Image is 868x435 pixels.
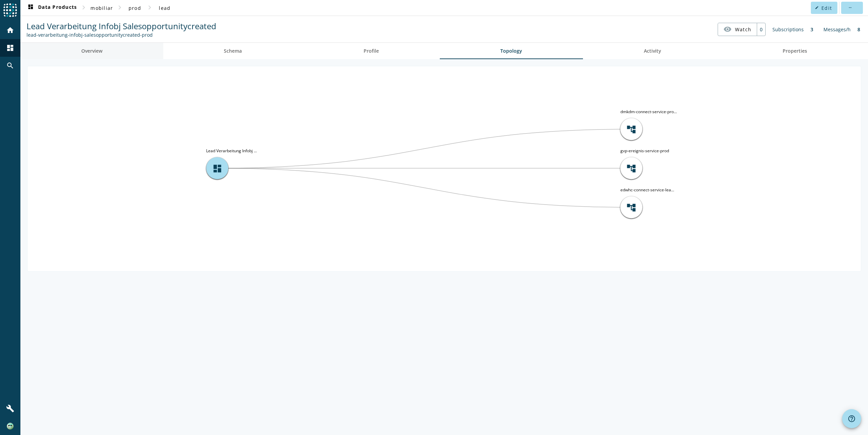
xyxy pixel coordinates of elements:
span: Data Products [27,4,77,12]
mat-icon: chevron_right [80,3,88,12]
div: Messages/h [820,23,854,36]
div: 8 [854,23,864,36]
tspan: Lead Verarbeitung Infobj ... [206,148,257,154]
button: mobiliar [88,2,116,14]
mat-icon: home [6,26,14,34]
mat-icon: search [6,62,14,70]
span: Topology [500,49,522,53]
button: Data Products [24,2,80,14]
mat-icon: visibility [723,25,732,33]
button: lead [154,2,176,14]
span: Watch [735,23,751,35]
img: spoud-logo.svg [3,3,17,17]
span: lead [159,5,170,11]
span: Edit [821,5,832,11]
span: Overview [81,49,102,53]
mat-icon: build [6,404,14,413]
span: mobiliar [90,5,113,11]
mat-icon: help_outline [848,415,856,423]
span: prod [129,5,141,11]
span: account_tree [626,202,636,212]
tspan: gvp-ereignis-service-prod [620,148,669,154]
button: Edit [811,2,837,14]
img: c8853b046b457d109473eda86948a014 [7,423,14,430]
div: Subscriptions [769,23,807,36]
mat-icon: edit [815,6,819,10]
mat-icon: dashboard [6,44,14,52]
span: Lead Verarbeitung Infobj Salesopportunitycreated [27,20,216,32]
mat-icon: chevron_right [146,3,154,12]
span: account_tree [626,163,636,173]
span: Schema [224,49,242,53]
span: Profile [364,49,379,53]
mat-icon: chevron_right [116,3,124,12]
mat-icon: dashboard [27,4,35,12]
tspan: edwhc-connect-service-lea... [620,187,674,193]
div: 0 [757,23,765,36]
mat-icon: more_horiz [848,6,852,10]
button: prod [124,2,146,14]
span: dashboard [212,163,222,173]
div: Kafka Topic: lead-verarbeitung-infobj-salesopportunitycreated-prod [27,32,216,38]
span: Activity [644,49,661,53]
tspan: dmkdm-connect-service-pro... [620,109,677,115]
button: Watch [718,23,757,35]
span: Properties [783,49,807,53]
div: 3 [807,23,817,36]
span: account_tree [626,124,636,134]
